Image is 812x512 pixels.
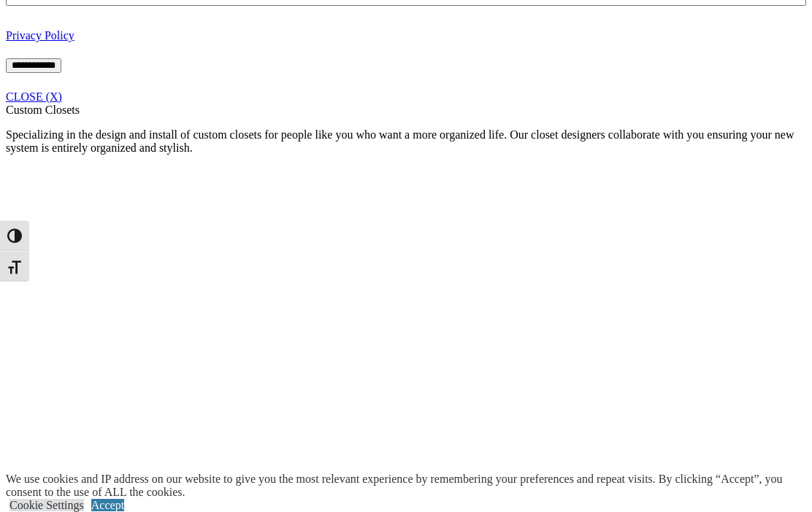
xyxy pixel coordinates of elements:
[6,90,62,103] a: CLOSE (X)
[6,128,806,155] p: Specializing in the design and install of custom closets for people like you who want a more orga...
[91,499,124,511] a: Accept
[6,473,812,499] div: We use cookies and IP address on our website to give you the most relevant experience by remember...
[9,499,84,511] a: Cookie Settings
[6,29,74,42] a: Privacy Policy
[6,104,80,116] span: Custom Closets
